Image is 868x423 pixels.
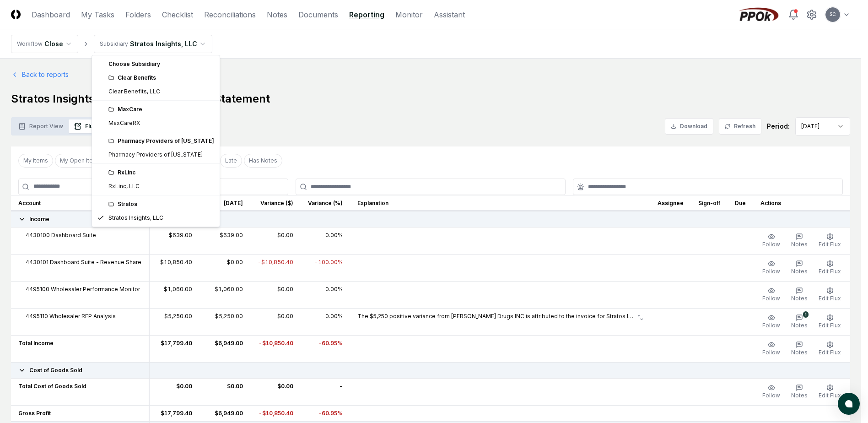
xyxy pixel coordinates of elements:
[108,119,140,127] div: MaxCareRX
[108,87,160,96] div: Clear Benefits, LLC
[108,214,163,222] div: Stratos Insights, LLC
[108,182,140,190] div: RxLinc, LLC
[108,137,214,145] div: Pharmacy Providers of [US_STATE]
[94,57,218,71] div: Choose Subsidiary
[108,74,214,82] div: Clear Benefits
[108,151,203,159] div: Pharmacy Providers of [US_STATE]
[108,200,214,208] div: Stratos
[108,168,214,177] div: RxLinc
[108,105,214,114] div: MaxCare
